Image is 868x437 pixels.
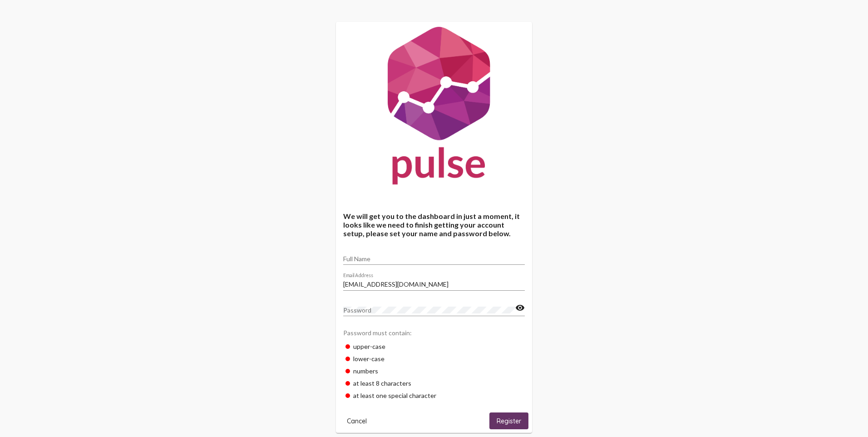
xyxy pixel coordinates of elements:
div: Password must contain: [343,324,525,340]
div: at least one special character [343,389,525,402]
button: Cancel [340,412,374,429]
span: Register [497,417,521,425]
div: lower-case [343,353,525,365]
div: at least 8 characters [343,377,525,389]
div: numbers [343,365,525,377]
span: Cancel [347,417,367,425]
mat-icon: visibility [515,303,525,313]
h4: We will get you to the dashboard in just a moment, it looks like we need to finish getting your a... [343,212,525,238]
img: Pulse For Good Logo [336,22,532,194]
button: Register [489,412,528,429]
div: upper-case [343,340,525,353]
